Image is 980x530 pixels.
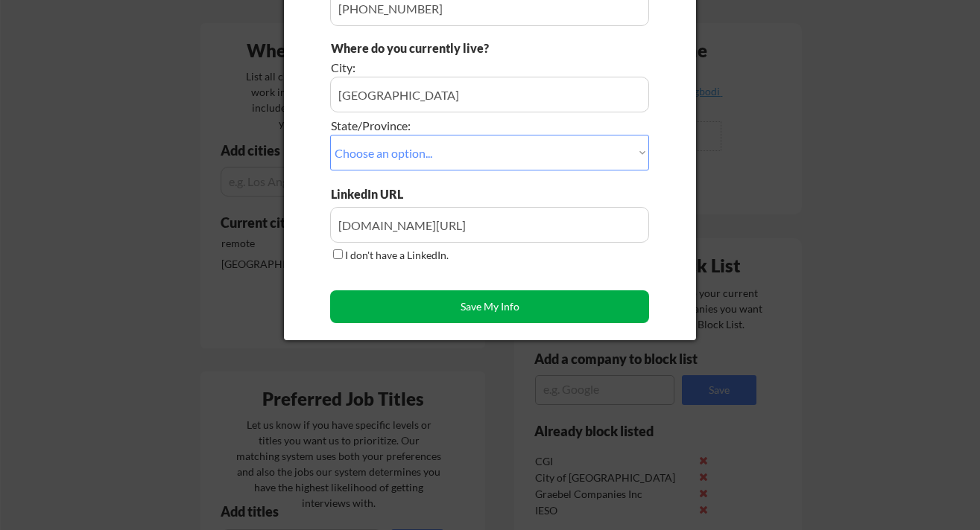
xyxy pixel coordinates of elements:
[331,60,566,76] div: City:
[330,77,649,112] input: e.g. Los Angeles
[330,290,649,323] button: Save My Info
[330,207,649,243] input: Type here...
[345,249,449,261] label: I don't have a LinkedIn.
[331,118,566,134] div: State/Province:
[331,40,566,57] div: Where do you currently live?
[331,186,442,202] div: LinkedIn URL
